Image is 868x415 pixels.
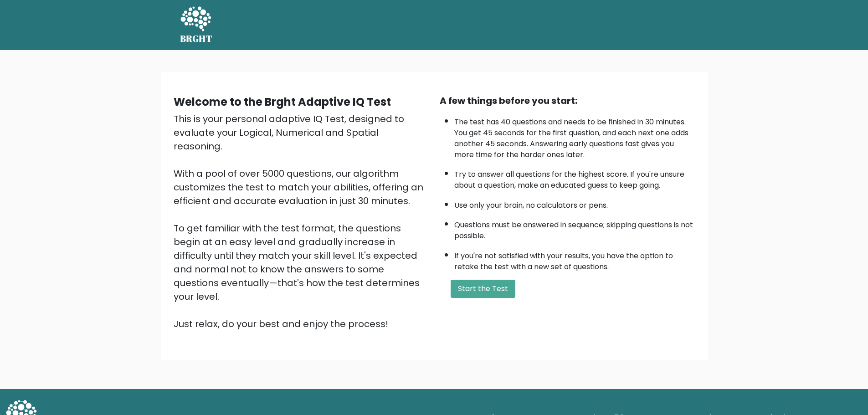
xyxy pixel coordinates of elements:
[454,215,695,241] li: Questions must be answered in sequence; skipping questions is not possible.
[451,280,515,298] button: Start the Test
[180,4,213,46] a: BRGHT
[174,112,429,331] div: This is your personal adaptive IQ Test, designed to evaluate your Logical, Numerical and Spatial ...
[174,94,391,109] b: Welcome to the Brght Adaptive IQ Test
[454,246,695,272] li: If you're not satisfied with your results, you have the option to retake the test with a new set ...
[454,195,695,211] li: Use only your brain, no calculators or pens.
[440,94,695,108] div: A few things before you start:
[180,33,213,44] h5: BRGHT
[454,112,695,160] li: The test has 40 questions and needs to be finished in 30 minutes. You get 45 seconds for the firs...
[454,164,695,191] li: Try to answer all questions for the highest score. If you're unsure about a question, make an edu...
